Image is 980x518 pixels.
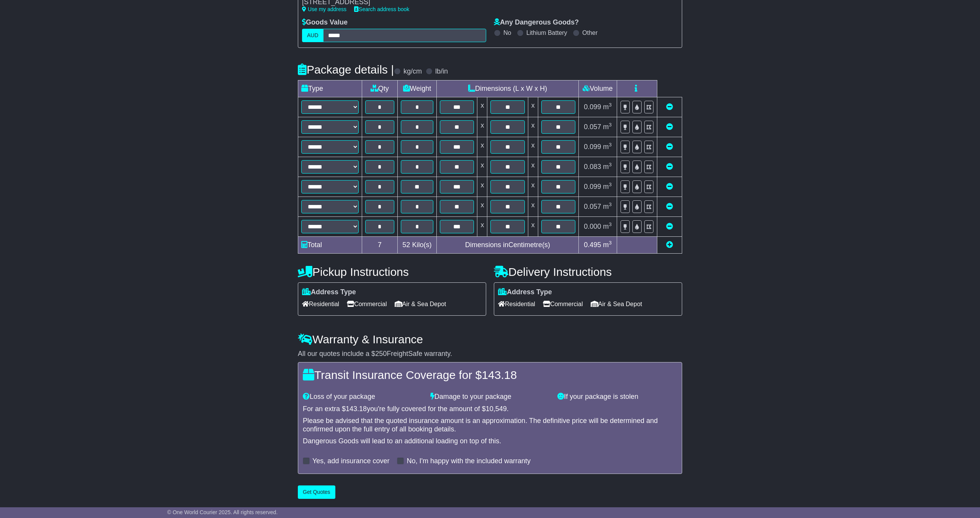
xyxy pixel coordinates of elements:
span: Residential [498,298,535,310]
div: Dangerous Goods will lead to an additional loading on top of this. [303,437,677,446]
td: x [528,117,538,137]
span: 143.18 [346,405,367,413]
td: Weight [397,80,437,97]
td: x [528,157,538,177]
sup: 3 [609,102,612,108]
span: 0.000 [584,223,601,230]
span: 0.057 [584,123,601,131]
span: © One World Courier 2025. All rights reserved. [167,509,278,515]
sup: 3 [609,240,612,246]
td: x [528,216,538,236]
label: Address Type [498,288,552,297]
label: Yes, add insurance cover [312,457,389,466]
span: m [603,143,612,151]
span: Commercial [347,298,387,310]
td: x [477,157,487,177]
td: x [528,137,538,157]
td: Volume [578,80,617,97]
div: For an extra $ you're fully covered for the amount of $ . [303,405,677,413]
span: Air & Sea Depot [395,298,446,310]
td: Dimensions in Centimetre(s) [437,236,579,253]
a: Remove this item [666,123,673,131]
span: Commercial [543,298,583,310]
sup: 3 [609,122,612,128]
sup: 3 [609,142,612,148]
label: kg/cm [403,67,422,76]
span: m [603,103,612,111]
span: Residential [302,298,339,310]
div: All our quotes include a $ FreightSafe warranty. [298,350,682,358]
a: Remove this item [666,103,673,111]
div: Damage to your package [426,393,554,401]
h4: Package details | [298,63,394,76]
label: No [503,29,511,36]
sup: 3 [609,221,612,227]
span: 0.083 [584,163,601,170]
div: If your package is stolen [554,393,681,401]
div: Please be advised that the quoted insurance amount is an approximation. The definitive price will... [303,417,677,433]
span: m [603,163,612,170]
span: 10,549 [486,405,507,413]
td: 7 [362,236,398,253]
label: Address Type [302,288,356,297]
span: 0.099 [584,183,601,190]
a: Remove this item [666,143,673,151]
button: Get Quotes [298,485,335,499]
sup: 3 [609,162,612,167]
span: m [603,183,612,190]
td: Qty [362,80,398,97]
td: x [477,197,487,216]
span: 250 [375,350,387,357]
td: Dimensions (L x W x H) [437,80,579,97]
h4: Delivery Instructions [494,266,682,278]
span: 143.18 [482,369,517,381]
span: m [603,203,612,210]
td: x [528,197,538,216]
label: No, I'm happy with the included warranty [407,457,531,466]
td: Total [298,236,362,253]
span: m [603,223,612,230]
span: m [603,241,612,249]
td: Type [298,80,362,97]
td: x [477,137,487,157]
sup: 3 [609,182,612,187]
label: Lithium Battery [526,29,567,36]
span: Air & Sea Depot [591,298,642,310]
label: AUD [302,29,323,42]
label: lb/in [435,67,448,76]
label: Any Dangerous Goods? [494,18,579,27]
td: x [528,97,538,117]
td: x [477,117,487,137]
sup: 3 [609,202,612,207]
a: Remove this item [666,163,673,170]
div: Loss of your package [299,393,426,401]
span: 52 [402,241,410,249]
td: x [477,177,487,197]
a: Remove this item [666,203,673,210]
h4: Pickup Instructions [298,266,486,278]
td: Kilo(s) [397,236,437,253]
span: m [603,123,612,131]
td: x [477,216,487,236]
a: Add new item [666,241,673,249]
span: 0.099 [584,143,601,151]
td: x [528,177,538,197]
span: 0.057 [584,203,601,210]
td: x [477,97,487,117]
h4: Warranty & Insurance [298,333,682,346]
a: Use my address [302,6,346,12]
label: Other [582,29,598,36]
a: Search address book [354,6,409,12]
label: Goods Value [302,18,348,27]
a: Remove this item [666,183,673,190]
span: 0.099 [584,103,601,111]
h4: Transit Insurance Coverage for $ [303,369,677,381]
span: 0.495 [584,241,601,249]
a: Remove this item [666,223,673,230]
